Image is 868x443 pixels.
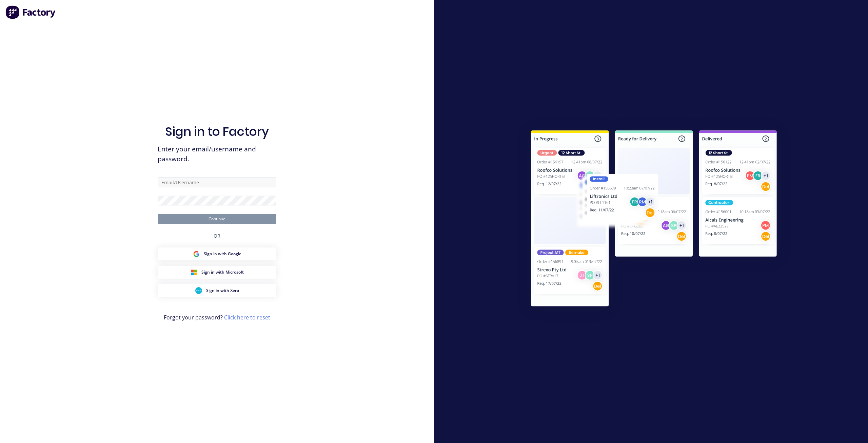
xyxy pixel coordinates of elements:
[195,287,202,294] img: Xero Sign in
[191,269,197,276] img: Microsoft Sign in
[193,251,200,257] img: Google Sign in
[164,313,270,321] span: Forgot your password?
[516,117,792,322] img: Sign in
[158,284,276,297] button: Xero Sign inSign in with Xero
[158,247,276,260] button: Google Sign inSign in with Google
[206,288,239,294] span: Sign in with Xero
[224,314,270,321] a: Click here to reset
[204,251,241,257] span: Sign in with Google
[165,124,269,139] h1: Sign in to Factory
[158,266,276,279] button: Microsoft Sign inSign in with Microsoft
[158,214,276,224] button: Continue
[5,5,56,19] img: Factory
[201,269,244,275] span: Sign in with Microsoft
[214,224,220,247] div: OR
[158,177,276,187] input: Email/Username
[158,144,276,164] span: Enter your email/username and password.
